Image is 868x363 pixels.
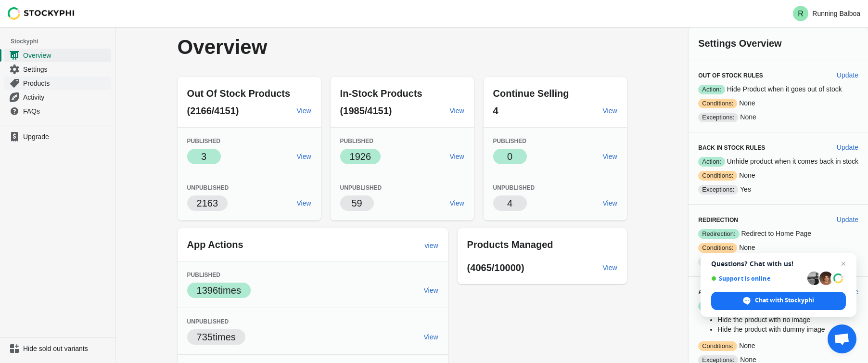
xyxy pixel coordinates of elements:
[698,184,858,194] p: Yes
[698,157,725,167] span: Action:
[201,151,206,162] span: 3
[698,38,781,49] span: Settings Overview
[603,199,617,207] span: View
[4,130,111,143] a: Upgrade
[197,332,236,342] span: 735 times
[698,112,858,122] p: None
[698,229,858,239] p: Redirect to Home Page
[833,211,862,228] button: Update
[698,156,858,167] p: Unhide product when it comes back in stock
[698,113,738,122] span: Exceptions:
[11,37,115,46] span: Stockyphi
[340,105,392,116] span: (1985/4151)
[717,324,858,334] li: Hide the product with dummy image
[197,285,241,296] span: 1396 times
[187,272,220,278] span: Published
[467,239,553,250] span: Products Managed
[425,242,438,249] span: view
[698,85,725,94] span: Action:
[23,65,109,74] span: Settings
[23,78,109,88] span: Products
[493,105,498,116] span: 4
[420,282,442,299] a: View
[493,138,526,144] span: Published
[833,66,862,84] button: Update
[507,198,512,208] span: 4
[4,48,111,62] a: Overview
[421,237,442,254] a: view
[446,102,468,119] a: View
[23,132,109,142] span: Upgrade
[698,98,858,108] p: None
[698,216,829,224] h3: Redirection
[793,6,808,21] span: Avatar with initials R
[837,216,858,223] span: Update
[698,229,739,239] span: Redirection:
[698,341,737,351] span: Conditions:
[420,328,442,346] a: View
[603,107,617,115] span: View
[698,99,737,108] span: Conditions:
[711,292,846,310] div: Chat with Stockyphi
[698,257,738,267] span: Exceptions:
[187,138,220,144] span: Published
[493,88,569,99] span: Continue Selling
[187,318,229,325] span: Unpublished
[599,194,621,212] a: View
[507,151,512,162] span: 0
[698,341,858,351] p: None
[187,184,229,191] span: Unpublished
[340,138,373,144] span: Published
[698,144,829,152] h3: Back in Stock Rules
[4,76,111,90] a: Products
[833,139,862,156] button: Update
[340,88,422,99] span: In-Stock Products
[293,102,315,119] a: View
[187,239,243,250] span: App Actions
[838,258,849,270] span: Close chat
[197,198,218,208] span: 2163
[798,10,804,18] text: R
[711,275,804,282] span: Support is online
[698,170,858,181] p: None
[599,102,621,119] a: View
[698,257,858,267] p: None
[698,243,737,253] span: Conditions:
[297,153,311,160] span: View
[23,344,109,353] span: Hide sold out variants
[828,324,856,353] div: Open chat
[350,151,371,162] span: 1926
[187,105,239,116] span: (2166/4151)
[755,296,814,305] span: Chat with Stockyphi
[293,148,315,165] a: View
[446,194,468,212] a: View
[837,143,858,151] span: Update
[4,104,111,118] a: FAQs
[717,315,858,324] li: Hide the product with no image
[698,185,738,194] span: Exceptions:
[23,106,109,116] span: FAQs
[446,148,468,165] a: View
[837,71,858,79] span: Update
[297,199,311,207] span: View
[698,243,858,253] p: None
[698,301,725,311] span: Action:
[493,184,535,191] span: Unpublished
[599,148,621,165] a: View
[698,72,829,79] h3: Out of Stock Rules
[698,84,858,94] p: Hide Product when it goes out of stock
[450,153,464,160] span: View
[450,199,464,207] span: View
[698,171,737,181] span: Conditions:
[711,260,846,268] span: Questions? Chat with us!
[599,259,621,276] a: View
[424,333,438,341] span: View
[340,184,382,191] span: Unpublished
[603,153,617,160] span: View
[450,107,464,115] span: View
[467,262,524,273] span: (4065/10000)
[178,37,443,58] p: Overview
[4,342,111,355] a: Hide sold out variants
[603,264,617,272] span: View
[789,4,864,23] button: Avatar with initials RRunning Balboa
